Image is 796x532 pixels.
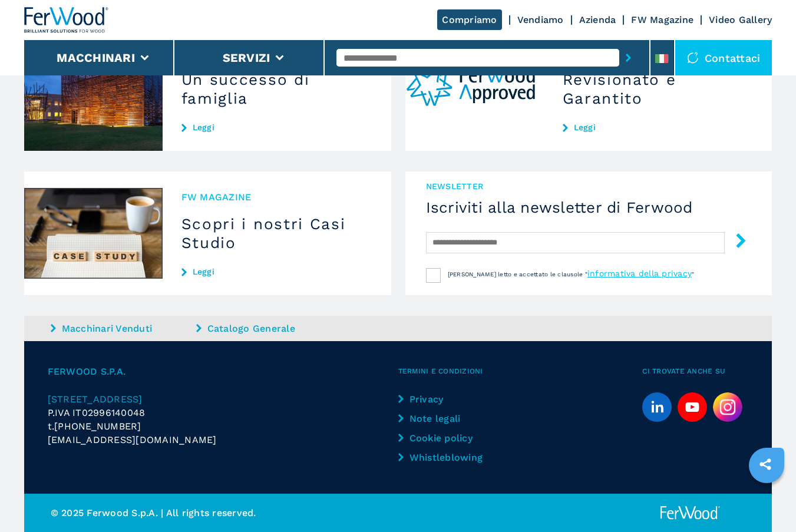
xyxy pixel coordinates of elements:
[51,322,193,335] a: Macchinari Venduti
[398,431,506,445] a: Cookie policy
[405,27,544,151] img: Revisionato e Garantito
[709,14,772,25] a: Video Gallery
[196,322,339,335] a: Catalogo Generale
[722,229,748,256] button: submit-button
[24,27,163,151] img: Un successo di famiglia
[426,198,752,217] h4: Iscriviti alla newsletter di Ferwood
[181,123,372,132] a: Leggi
[563,123,754,132] a: Leggi
[398,451,506,464] a: Whistleblowing
[563,70,754,108] h3: Revisionato e Garantito
[48,433,217,447] span: [EMAIL_ADDRESS][DOMAIN_NAME]
[675,40,772,75] div: Contattaci
[181,214,372,252] h3: Scopri i nostri Casi Studio
[48,394,143,405] span: [STREET_ADDRESS]
[658,505,722,520] img: Ferwood
[398,365,643,378] span: Termini e condizioni
[687,52,699,64] img: Contattaci
[587,269,692,278] a: informativa della privacy
[181,267,372,276] a: Leggi
[51,506,398,520] p: © 2025 Ferwood S.p.A. | All rights reserved.
[24,171,163,295] img: Scopri i nostri Casi Studio
[48,419,398,433] div: t.
[426,180,752,192] span: NEWSLETTER
[223,51,270,65] button: Servizi
[57,51,135,65] button: Macchinari
[746,479,787,523] iframe: Chat
[398,392,506,406] a: Privacy
[678,392,707,422] a: youtube
[48,407,146,418] span: P.IVA IT02996140048
[517,14,564,25] a: Vendiamo
[713,392,742,422] img: Instagram
[448,271,587,277] span: [PERSON_NAME] letto e accettato le clausole "
[398,412,506,425] a: Note legali
[631,14,693,25] a: FW Magazine
[751,450,780,479] a: sharethis
[48,392,398,406] a: [STREET_ADDRESS]
[692,271,694,277] span: "
[579,14,616,25] a: Azienda
[54,419,141,433] span: [PHONE_NUMBER]
[181,190,372,204] span: FW MAGAZINE
[642,392,672,422] a: linkedin
[24,7,109,33] img: Ferwood
[619,44,638,71] button: submit-button
[48,365,398,378] span: FERWOOD S.P.A.
[181,70,372,108] h3: Un successo di famiglia
[642,365,748,378] span: Ci trovate anche su
[437,9,501,30] a: Compriamo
